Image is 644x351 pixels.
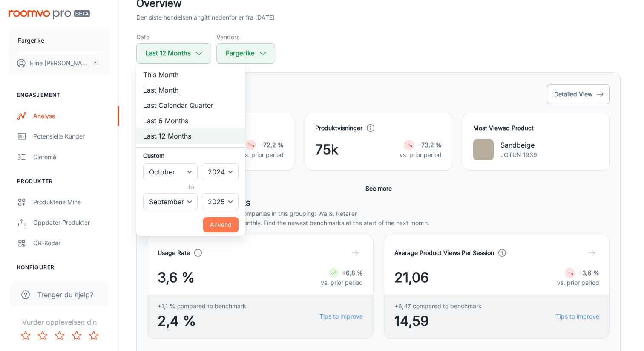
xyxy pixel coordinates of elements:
[136,67,245,82] li: This Month
[145,182,237,191] h6: to
[143,151,239,160] h6: Custom
[136,128,245,144] li: Last 12 Months
[136,113,245,128] li: Last 6 Months
[136,98,245,113] li: Last Calendar Quarter
[136,82,245,98] li: Last Month
[203,217,239,232] button: Anvend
